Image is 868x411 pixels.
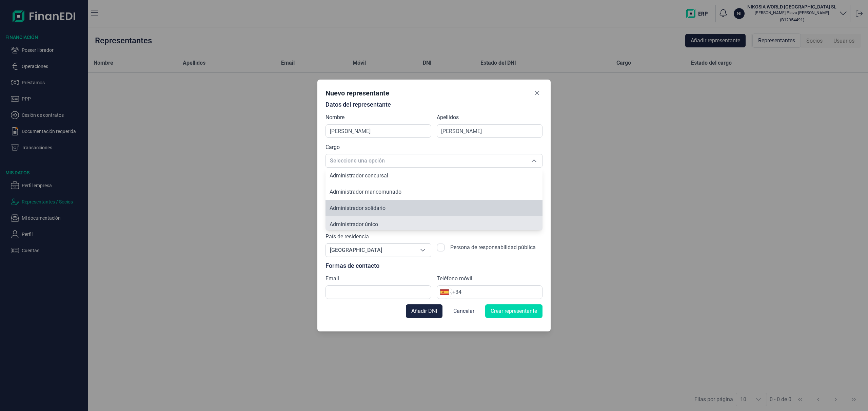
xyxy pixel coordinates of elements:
label: Persona de responsabilidad pública [450,243,536,257]
button: Close [532,88,542,99]
p: Formas de contacto [325,262,542,269]
span: Añadir DNI [411,307,437,315]
label: Teléfono móvil [437,275,472,283]
button: Crear representante [485,304,542,318]
label: Nombre [325,113,344,122]
span: Administrador solidario [330,205,386,211]
div: Seleccione una opción [526,154,542,167]
li: Administrador único [325,216,542,233]
div: Seleccione una opción [415,244,431,257]
li: Administrador concursal [325,168,542,184]
span: Administrador mancomunado [330,189,401,195]
li: Administrador mancomunado [325,184,542,200]
span: [GEOGRAPHIC_DATA] [326,244,415,257]
li: Administrador solidario [325,200,542,216]
label: Cargo [325,143,340,151]
button: Añadir DNI [406,304,442,318]
span: Seleccione una opción [326,154,526,167]
button: Cancelar [448,304,480,318]
span: Crear representante [491,307,537,315]
span: Administrador concursal [330,172,388,179]
label: Email [325,275,339,283]
label: Apellidos [437,113,459,122]
span: Cancelar [453,307,474,315]
p: Datos del representante [325,101,542,108]
label: País de residencia [325,233,369,241]
span: Administrador único [330,221,378,228]
div: Nuevo representante [325,88,389,98]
